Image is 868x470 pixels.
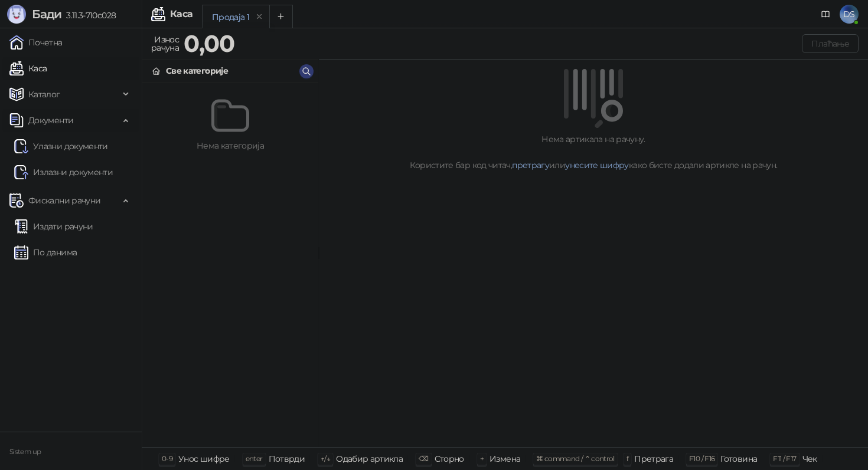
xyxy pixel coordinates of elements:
[162,454,172,463] span: 0-9
[212,11,249,24] div: Продаја 1
[166,64,228,77] div: Све категорије
[565,160,629,170] a: унесите шифру
[720,451,757,466] div: Готовина
[435,451,464,466] div: Сторно
[147,139,314,152] div: Нема категорија
[7,5,26,24] img: Logo
[773,454,796,463] span: F11 / F17
[333,133,854,172] div: Нема артикала на рачуну. Користите бар код читач, или како бисте додали артикле на рачун.
[28,189,100,212] span: Фискални рачуни
[32,7,61,21] span: Бади
[14,134,108,158] a: Ulazni dokumentiУлазни документи
[184,29,234,58] strong: 0,00
[419,454,428,463] span: ⌫
[816,5,835,24] a: Документација
[252,12,267,22] button: remove
[61,10,116,21] span: 3.11.3-710c028
[490,451,520,466] div: Измена
[178,451,230,466] div: Унос шифре
[14,241,77,264] a: По данима
[269,451,305,466] div: Потврди
[321,454,330,463] span: ↑/↓
[840,5,859,24] span: DS
[480,454,484,463] span: +
[246,454,263,463] span: enter
[689,454,714,463] span: F10 / F16
[336,451,403,466] div: Одабир артикла
[14,139,28,153] img: Ulazni dokumenti
[9,57,47,80] a: Каса
[269,5,293,28] button: Add tab
[14,160,113,184] a: Излазни документи
[170,9,192,19] div: Каса
[802,34,859,53] button: Плаћање
[634,451,673,466] div: Претрага
[14,215,93,238] a: Издати рачуни
[626,454,628,463] span: f
[149,32,181,55] div: Износ рачуна
[9,448,41,456] small: Sistem up
[28,83,60,106] span: Каталог
[28,109,73,132] span: Документи
[9,31,63,54] a: Почетна
[536,454,615,463] span: ⌘ command / ⌃ control
[512,160,549,170] a: претрагу
[802,451,817,466] div: Чек
[211,97,249,134] img: Нема категорија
